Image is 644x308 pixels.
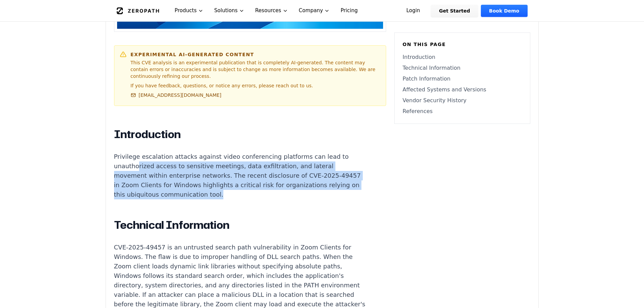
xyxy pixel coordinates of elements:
p: Privilege escalation attacks against video conferencing platforms can lead to unauthorized access... [114,152,366,199]
a: Technical Information [403,64,522,72]
p: This CVE analysis is an experimental publication that is completely AI-generated. The content may... [131,59,380,80]
h6: Experimental AI-Generated Content [131,51,380,58]
a: [EMAIL_ADDRESS][DOMAIN_NAME] [131,92,222,98]
a: Login [398,5,428,17]
a: Vendor Security History [403,96,522,105]
a: Affected Systems and Versions [403,86,522,94]
a: Introduction [403,53,522,61]
a: Get Started [431,5,478,17]
a: References [403,107,522,115]
h2: Introduction [114,128,366,141]
a: Patch Information [403,75,522,83]
p: If you have feedback, questions, or notice any errors, please reach out to us. [131,82,380,89]
h2: Technical Information [114,218,366,232]
a: Book Demo [481,5,527,17]
h6: On this page [403,41,522,48]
